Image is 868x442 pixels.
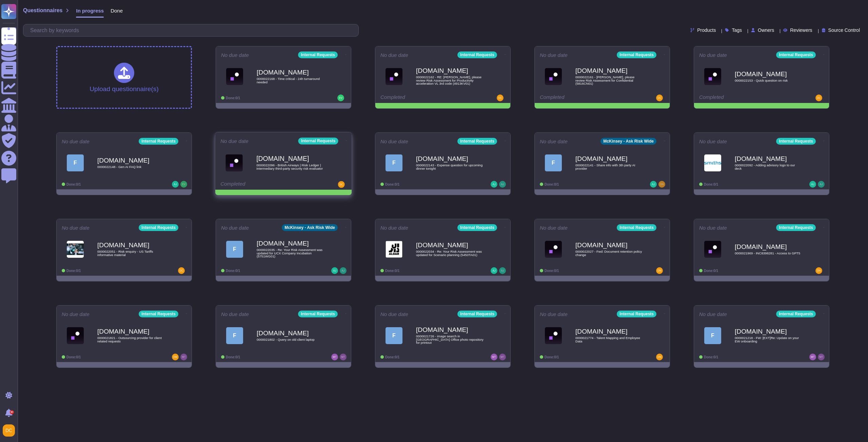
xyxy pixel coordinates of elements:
[758,28,774,33] span: Owners
[491,181,497,188] img: user
[380,94,463,101] div: Completed
[416,327,484,333] b: [DOMAIN_NAME]
[256,155,325,162] b: [DOMAIN_NAME]
[340,267,347,274] img: user
[575,67,643,74] b: [DOMAIN_NAME]
[735,244,803,250] b: [DOMAIN_NAME]
[338,181,345,188] img: user
[1,423,20,438] button: user
[828,28,860,33] span: Source Control
[340,354,347,360] img: user
[815,94,822,101] img: user
[416,155,484,162] b: [DOMAIN_NAME]
[656,94,663,101] img: user
[704,183,718,186] span: Done: 0/1
[545,269,559,273] span: Done: 0/1
[226,269,240,273] span: Done: 0/1
[66,183,81,186] span: Done: 0/1
[97,242,165,248] b: [DOMAIN_NAME]
[226,355,240,359] span: Done: 0/1
[416,164,484,170] span: 0000022143 - Expense question for upcoming dinner tonight
[62,225,90,230] span: No due date
[499,267,506,274] img: user
[221,312,249,317] span: No due date
[337,94,344,101] img: user
[491,267,497,274] img: user
[818,354,825,360] img: user
[809,181,816,188] img: user
[221,52,249,58] span: No due date
[385,183,399,186] span: Done: 0/1
[540,225,568,230] span: No due date
[10,410,14,414] div: 9+
[497,94,504,101] img: user
[220,181,304,188] div: Completed
[298,51,338,58] div: Internal Requests
[256,164,325,170] span: 0000022096 - British Airways | Risk Ledger | intermediary third-party security risk evaluator
[575,336,643,343] span: 0000021774 - Talent Mapping and Employee Data
[545,327,562,344] img: Logo
[226,68,243,85] img: Logo
[386,327,402,344] div: F
[385,355,399,359] span: Done: 0/1
[226,241,243,258] div: F
[575,155,643,162] b: [DOMAIN_NAME]
[97,328,165,335] b: [DOMAIN_NAME]
[180,181,187,188] img: user
[735,164,803,170] span: 0000022092 - Adding advisory logo to our deck
[457,311,497,317] div: Internal Requests
[27,24,358,36] input: Search by keywords
[704,327,721,344] div: F
[575,164,643,170] span: 0000022141 - Share info with 3th party AI provider
[617,224,656,231] div: Internal Requests
[704,355,718,359] span: Done: 0/1
[416,76,484,85] span: 0000022162 - RE: [PERSON_NAME], please review Risk Assessment for Productivity acceleration VL 3r...
[735,155,803,162] b: [DOMAIN_NAME]
[257,240,324,247] b: [DOMAIN_NAME]
[735,71,803,77] b: [DOMAIN_NAME]
[457,224,497,231] div: Internal Requests
[221,225,249,230] span: No due date
[776,224,816,231] div: Internal Requests
[776,311,816,317] div: Internal Requests
[776,51,816,58] div: Internal Requests
[656,267,663,274] img: user
[704,68,721,85] img: Logo
[575,76,643,85] span: 0000022161 - [PERSON_NAME], please review Risk Assessment for Confidential (5816CN01)
[23,8,62,13] span: Questionnaires
[809,354,816,360] img: user
[575,242,643,248] b: [DOMAIN_NAME]
[282,224,338,231] div: McKinsey - Ask Risk Wide
[257,338,324,341] span: 0000021802 - Query on old client laptop
[499,354,506,360] img: user
[776,138,816,145] div: Internal Requests
[697,28,716,33] span: Products
[298,138,338,144] div: Internal Requests
[540,52,568,58] span: No due date
[139,224,178,231] div: Internal Requests
[540,139,568,144] span: No due date
[97,157,165,164] b: [DOMAIN_NAME]
[226,327,243,344] div: F
[386,68,402,85] img: Logo
[380,312,408,317] span: No due date
[545,68,562,85] img: Logo
[386,154,402,171] div: F
[97,336,165,343] span: 0000021821 - Outsourcing provider for client related requests
[139,138,178,145] div: Internal Requests
[699,139,727,144] span: No due date
[545,355,559,359] span: Done: 0/1
[257,69,324,76] b: [DOMAIN_NAME]
[699,52,727,58] span: No due date
[650,181,657,188] img: user
[491,354,497,360] img: user
[658,181,665,188] img: user
[220,139,249,144] span: No due date
[257,77,324,84] span: 0000022168 - Time critical - 24h turnaround needed
[617,311,656,317] div: Internal Requests
[704,241,721,258] img: Logo
[699,312,727,317] span: No due date
[331,267,338,274] img: user
[735,336,803,343] span: 0000021218 - FW: [EXT]Re: Update on your EW onboarding
[704,154,721,171] img: Logo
